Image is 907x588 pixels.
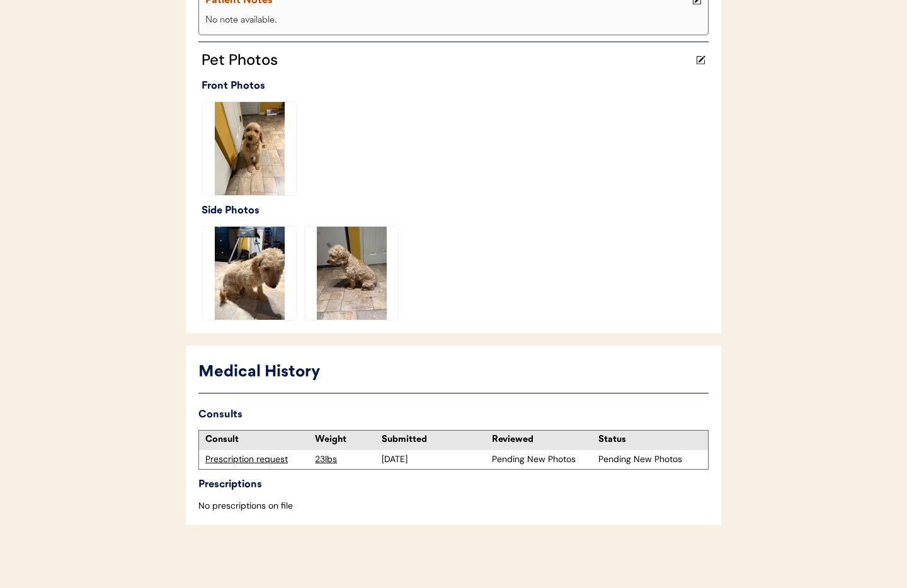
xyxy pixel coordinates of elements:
div: Pet Photos [198,48,693,71]
img: IMG_0643.jpeg [203,102,296,195]
div: Medical History [198,361,709,385]
div: [DATE] [382,453,485,466]
div: Prescription request [205,453,309,466]
div: Pending New Photos [492,453,595,466]
div: 23lbs [315,453,379,466]
div: No prescriptions on file [198,500,709,512]
div: Consult [205,434,309,446]
div: Submitted [382,434,485,446]
div: Front Photos [202,77,709,95]
img: image.jpg [203,227,296,320]
div: Pending New Photos [598,453,702,466]
div: Consults [198,406,709,424]
div: Weight [315,434,379,446]
div: Reviewed [492,434,595,446]
img: image.jpg [305,227,398,320]
div: Side Photos [202,202,709,220]
div: Status [598,434,702,446]
div: No note available. [202,13,705,29]
div: Prescriptions [198,476,709,494]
